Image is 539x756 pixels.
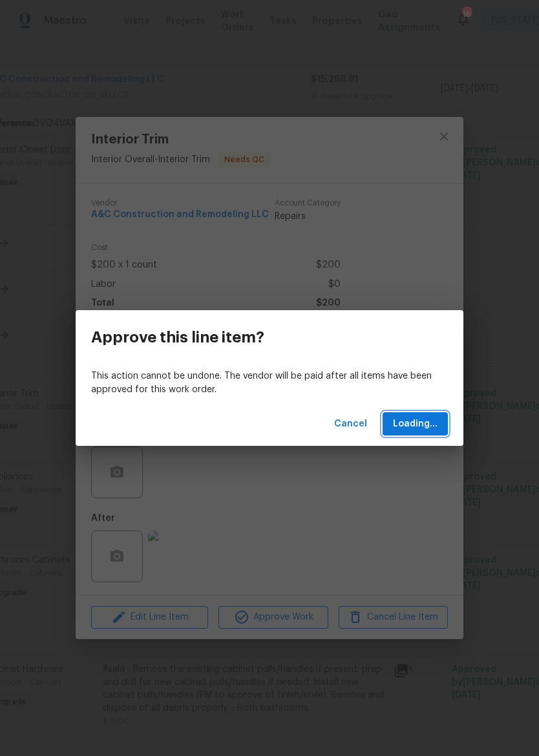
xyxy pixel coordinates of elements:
span: Loading... [393,416,438,432]
h3: Approve this line item? [91,328,264,346]
p: This action cannot be undone. The vendor will be paid after all items have been approved for this... [91,370,448,397]
button: Cancel [329,412,372,436]
span: Cancel [334,416,367,432]
button: Loading... [383,412,448,436]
